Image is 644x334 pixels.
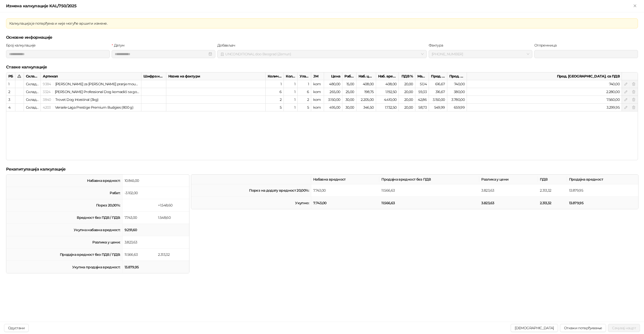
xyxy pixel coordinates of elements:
[538,197,567,209] td: 2.313,32
[24,88,41,96] div: Складиште
[399,104,415,111] div: 20,00
[298,88,311,96] div: 6
[298,104,311,111] div: 5
[342,80,356,88] div: 15,00
[123,212,156,224] td: 7.743,00
[467,88,622,96] div: 2.280,00
[24,80,41,88] div: Складиште
[467,80,622,88] div: 740,00
[342,96,356,104] div: 30,00
[8,105,13,110] div: 4
[284,72,298,80] div: Кол. у [GEOGRAPHIC_DATA].
[191,197,311,209] td: Укупно:
[123,175,156,187] td: 10.845,00
[8,97,13,102] div: 3
[429,43,446,48] label: Фактура
[379,197,479,209] td: 11.566,63
[479,197,538,209] td: 3.823,63
[467,96,622,104] div: 7.560,00
[9,21,635,26] div: Калкулација је потврђена и није могуће вршити измене.
[311,96,324,104] div: kom
[376,80,399,88] div: 408,00
[324,80,343,88] div: 480,00
[376,72,399,80] div: Наб. вредност
[6,64,638,70] h5: Ставке калкулације
[534,50,638,58] input: Отпремница
[284,96,298,104] div: 1
[8,89,13,95] div: 2
[311,184,379,197] td: 7.743,00
[115,51,207,57] input: Датум
[6,187,123,199] td: Рабат:
[534,43,560,48] label: Отпремница
[429,72,447,80] div: Прод. цена
[467,72,622,80] div: Прод. [GEOGRAPHIC_DATA]. са ПДВ
[447,88,467,96] div: 380,00
[6,166,638,172] h5: Рекапитулација калкулације
[6,199,123,212] td: Порез 20,00%:
[567,175,638,184] th: Продајна вредност
[447,96,467,104] div: 3.780,00
[324,72,343,80] div: Цена
[429,96,447,104] div: 3.150,00
[123,187,156,199] td: -3.102,00
[217,43,238,48] label: Добављач
[6,212,123,224] td: Вредност без ПДВ / ПДВ:
[399,88,415,96] div: 20,00
[376,96,399,104] div: 4.410,00
[43,82,51,86] span: 9384
[24,104,41,111] div: Складиште
[6,72,15,80] div: РБ
[324,104,343,111] div: 495,00
[112,43,128,48] label: Датум
[191,184,311,197] td: Порез на додату вредност 20,00%:
[123,261,156,273] td: 13.879,95
[24,72,41,80] div: Складиште
[266,96,284,104] div: 2
[166,72,266,80] div: Назив на фактури
[123,224,156,236] td: 9.291,60
[43,90,50,94] span: 3324
[479,175,538,184] th: Разлика у цени
[43,97,51,102] span: 3840
[342,104,356,111] div: 30,00
[356,72,376,80] div: Наб. цена
[515,326,554,330] span: [DEMOGRAPHIC_DATA]
[4,324,29,332] button: Одустани
[415,96,429,104] div: 42,86
[567,184,638,197] td: 13.879,95
[511,324,558,332] button: [DEMOGRAPHIC_DATA]
[538,175,567,184] th: ПДВ
[6,3,632,9] div: Измена калкулације KAL/750/2025
[356,80,376,88] div: 408,00
[24,96,41,104] div: Складиште
[266,88,284,96] div: 6
[6,50,110,58] input: Број калкулације
[43,97,98,102] span: 3840 | Trovet Dog Intestinal (3kg)
[376,88,399,96] div: 1.192,50
[311,197,379,209] td: 7.743,00
[123,248,156,261] td: 11.566,63
[342,72,356,80] div: Рабат %
[311,88,324,96] div: kom
[266,80,284,88] div: 1
[156,199,189,212] td: +1.548,60
[429,80,447,88] div: 616,67
[342,88,356,96] div: 25,00
[220,50,424,58] span: UNCONDITIONAL doo Beograd (Zemun)
[608,324,640,332] button: Сачувај нацрт
[415,80,429,88] div: 51,14
[399,72,415,80] div: ПДВ %
[567,197,638,209] td: 13.879,95
[632,3,638,9] button: Close
[447,72,467,80] div: Прод. цена са ПДВ
[6,248,123,261] td: Продајна вредност без ПДВ / ПДВ:
[356,104,376,111] div: 346,50
[432,50,529,58] span: 25-3000-004765
[379,175,479,184] th: Продајна вредност без ПДВ
[123,236,156,248] td: 3.823,63
[43,105,51,110] span: 4203
[311,80,324,88] div: kom
[298,72,311,80] div: Улазна кол.
[447,80,467,88] div: 740,00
